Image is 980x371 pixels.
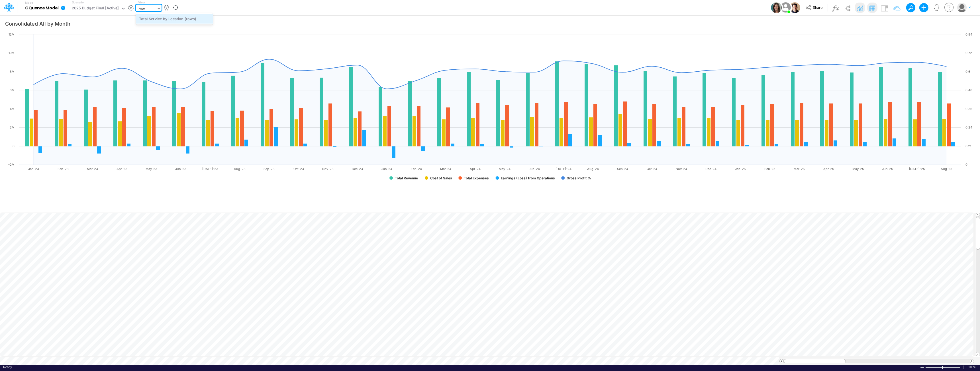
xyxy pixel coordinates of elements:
text: 2M [10,125,15,129]
span: Share [813,5,822,9]
text: 0.12 [965,144,971,148]
input: Type a title here [5,18,919,29]
text: 4M [10,107,15,111]
text: 0 [965,163,967,167]
img: User Image Icon [779,1,792,14]
text: May-24 [499,167,511,171]
text: Sep-23 [264,167,275,171]
text: 10M [9,51,15,55]
text: Aug-23 [234,167,246,171]
div: Zoom In [961,365,965,369]
label: View [138,0,145,5]
text: 0.36 [965,107,972,111]
text: Total Revenue [395,176,418,180]
text: Cost of Sales [430,176,452,180]
text: Gross Profit % [567,176,591,180]
img: User Image Icon [789,2,800,13]
text: Dec-24 [705,167,716,171]
text: [DATE]-23 [202,167,218,171]
text: Oct-24 [647,167,657,171]
text: 0.84 [965,32,972,36]
div: 2025 Budget Final [Active] [72,5,119,12]
b: CQuence Model [25,6,58,11]
div: Total Service by Location (rows) [136,14,213,23]
text: Feb-23 [58,167,69,171]
text: 12M [9,32,15,36]
text: Apr-23 [117,167,127,171]
text: Nov-24 [676,167,687,171]
text: Sep-24 [617,167,628,171]
text: Jun-25 [882,167,893,171]
text: 8M [10,70,15,74]
img: User Image Icon [771,2,782,13]
button: Share [803,3,826,12]
div: In Ready mode [3,365,12,369]
text: Jun-24 [529,167,540,171]
text: Nov-23 [322,167,334,171]
span: 100% [968,365,977,369]
text: Dec-23 [352,167,363,171]
text: Earnings (Loss) from Operations [501,176,555,180]
text: 6M [10,88,15,92]
label: Scenario [72,0,84,5]
text: Jan-24 [381,167,392,171]
span: Ready [3,365,12,369]
text: Mar-23 [87,167,98,171]
text: [DATE]-24 [556,167,571,171]
div: Zoom Out [920,365,924,370]
text: Jan-23 [28,167,39,171]
text: Mar-24 [440,167,451,171]
text: Feb-25 [764,167,775,171]
input: Type a title here [5,199,856,210]
div: Zoom [942,366,943,369]
text: Apr-25 [823,167,834,171]
text: May-23 [146,167,157,171]
text: 0.6 [965,70,970,74]
text: Feb-24 [411,167,422,171]
text: Total Expenses [464,176,489,180]
text: [DATE]-25 [909,167,925,171]
text: Jan-25 [735,167,746,171]
text: 0.72 [965,51,972,55]
text: 0.24 [965,125,972,129]
div: Zoom level [968,365,977,369]
a: Notifications [933,4,940,11]
text: Aug-25 [941,167,952,171]
text: 0 [13,144,15,148]
text: 0.48 [965,88,972,92]
div: Zoom [925,365,961,369]
text: Mar-25 [794,167,805,171]
text: May-25 [852,167,864,171]
text: Jun-23 [175,167,186,171]
text: Oct-23 [293,167,304,171]
label: Model [25,1,34,5]
text: Aug-24 [587,167,599,171]
text: -2M [8,163,15,167]
text: Apr-24 [470,167,481,171]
